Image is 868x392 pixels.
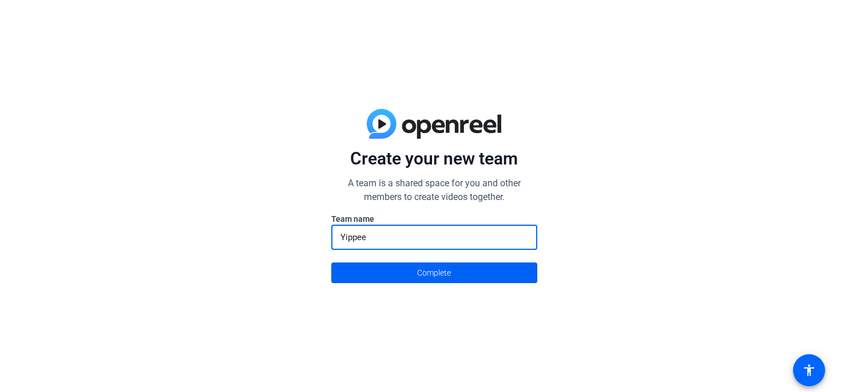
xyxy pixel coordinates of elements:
[331,213,537,225] label: Team name
[331,148,537,170] p: Create your new team
[331,262,537,283] button: Complete
[367,109,501,139] img: blue-gradient.svg
[417,262,451,284] span: Complete
[802,363,816,377] mat-icon: accessibility
[331,177,537,204] p: A team is a shared space for you and other members to create videos together.
[340,230,528,244] input: Enter here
